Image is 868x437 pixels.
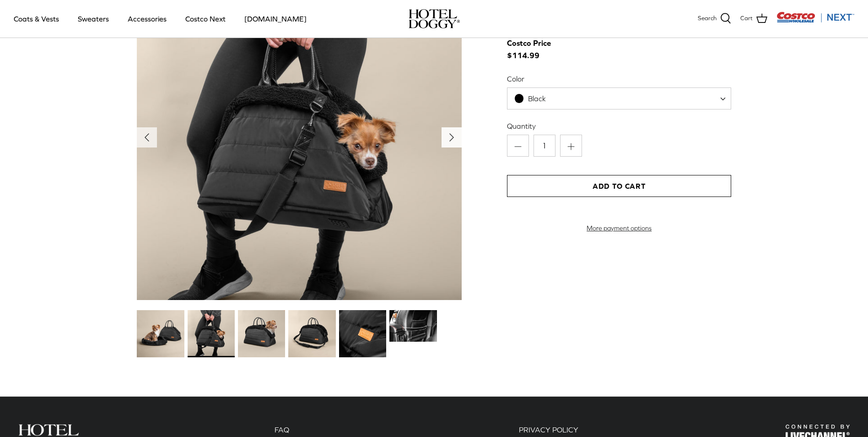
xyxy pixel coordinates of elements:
[409,9,460,28] img: hoteldoggycom
[275,426,289,434] a: FAQ
[698,14,717,23] span: Search
[507,37,551,49] div: Costco Price
[528,94,546,103] span: Black
[698,13,731,25] a: Search
[442,127,462,147] button: Next
[507,175,731,197] button: Add to Cart
[119,3,175,34] a: Accessories
[534,135,555,157] input: Quantity
[409,9,460,28] a: hoteldoggy.com hoteldoggycom
[740,13,767,25] a: Cart
[177,3,234,34] a: Costco Next
[70,3,117,34] a: Sweaters
[507,94,564,104] span: Black
[507,74,731,84] label: Color
[740,14,753,23] span: Cart
[776,11,854,23] img: Costco Next
[519,426,578,434] a: PRIVACY POLICY
[776,17,854,24] a: Visit Costco Next
[507,121,731,131] label: Quantity
[137,127,157,147] button: Previous
[507,87,731,109] span: Black
[507,224,731,232] a: More payment options
[507,37,560,62] span: $114.99
[236,3,315,34] a: [DOMAIN_NAME]
[5,3,67,34] a: Coats & Vests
